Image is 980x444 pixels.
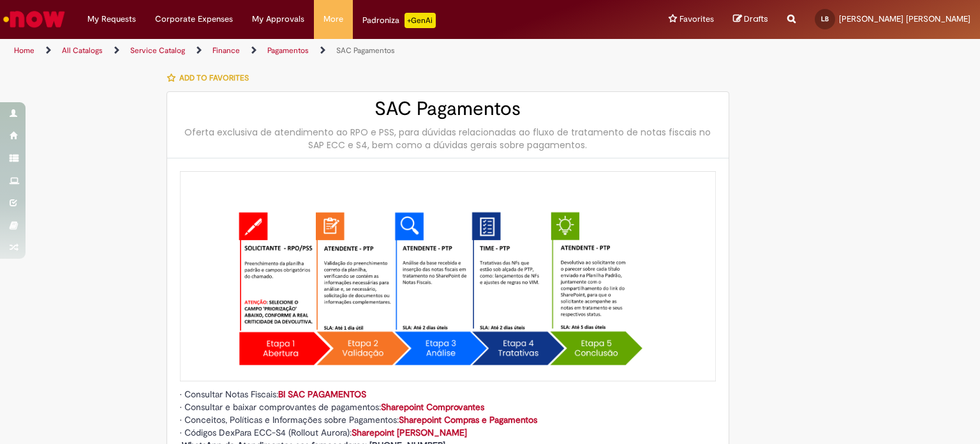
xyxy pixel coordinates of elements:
a: Finance [212,45,240,56]
img: ServiceNow [1,6,67,32]
span: LB [821,15,829,23]
a: Home [14,45,34,56]
span: Corporate Expenses [155,13,233,26]
a: Sharepoint Compras e Pagamentos [399,414,537,425]
span: [PERSON_NAME] [PERSON_NAME] [839,13,970,24]
span: My Approvals [252,13,304,26]
div: • Consultar Notas Fiscais: [180,388,716,401]
span: Favorites [679,13,714,26]
a: SAC Pagamentos [336,45,395,56]
h2: SAC Pagamentos [180,98,716,119]
p: +GenAi [405,13,436,28]
a: Pagamentos [267,45,309,56]
a: Sharepoint Comprovantes [381,401,484,413]
a: Sharepoint [PERSON_NAME] [352,427,467,438]
a: All Catalogs [62,45,103,56]
button: Add to favorites [167,65,256,91]
ul: Page breadcrumbs [10,39,644,63]
span: More [323,13,343,26]
span: Add to favorites [179,73,249,83]
div: • Conceitos, Políticas e Informações sobre Pagamentos: [180,413,716,426]
a: Drafts [733,13,768,26]
a: Service Catalog [130,45,185,56]
a: BI SAC PAGAMENTOS [278,388,366,400]
div: Padroniza [362,13,436,28]
div: • Códigos DexPara ECC-S4 (Rollout Aurora): [180,426,716,439]
div: • Consultar e baixar comprovantes de pagamentos: [180,401,716,413]
span: Drafts [744,13,768,25]
div: Oferta exclusiva de atendimento ao RPO e PSS, para dúvidas relacionadas ao fluxo de tratamento de... [180,126,716,151]
span: My Requests [87,13,136,26]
